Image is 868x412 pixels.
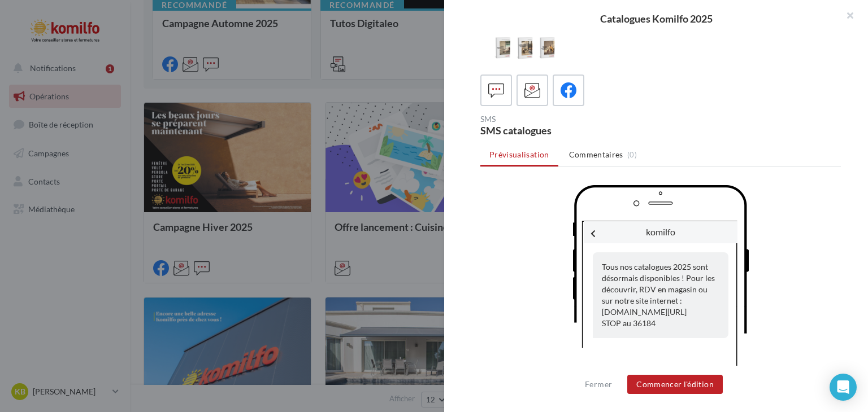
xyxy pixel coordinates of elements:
span: Commentaires [569,149,623,160]
span: (0) [627,150,637,159]
span: komilfo [646,226,675,237]
div: SMS catalogues [480,125,656,135]
button: Commencer l'édition [627,375,723,394]
div: Catalogues Komilfo 2025 [462,14,850,24]
button: Fermer [580,378,617,391]
div: Tous nos catalogues 2025 sont désormais disponibles ! Pour les découvrir, RDV en magasin ou sur n... [593,252,728,338]
div: Open Intercom Messenger [830,374,857,401]
div: SMS [480,115,656,123]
